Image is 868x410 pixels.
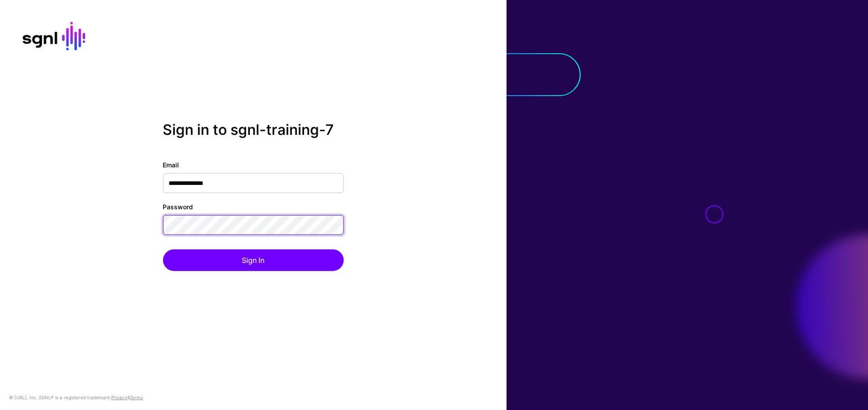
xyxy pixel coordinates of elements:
[163,202,193,212] label: Password
[130,395,143,400] a: Terms
[163,249,343,271] button: Sign In
[9,394,143,401] div: © [URL], Inc. SGNL® is a registered trademark. &
[163,160,179,170] label: Email
[111,395,127,400] a: Privacy
[163,121,343,138] h2: Sign in to sgnl-training-7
